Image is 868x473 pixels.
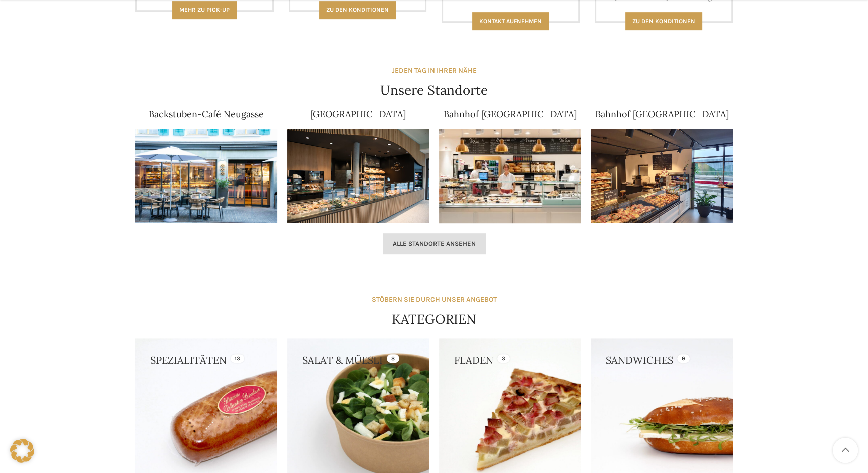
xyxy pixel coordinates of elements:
[833,438,858,463] a: Scroll to top button
[479,18,542,25] span: Kontakt aufnehmen
[625,12,702,30] a: Zu den konditionen
[383,233,486,254] a: Alle Standorte ansehen
[444,108,577,120] a: Bahnhof [GEOGRAPHIC_DATA]
[380,81,488,99] h4: Unsere Standorte
[472,12,549,30] a: Kontakt aufnehmen
[632,18,695,25] span: Zu den konditionen
[172,1,237,19] a: Mehr zu Pick-Up
[149,108,264,120] a: Backstuben-Café Neugasse
[319,1,396,19] a: Zu den Konditionen
[326,6,389,13] span: Zu den Konditionen
[392,65,477,76] div: JEDEN TAG IN IHRER NÄHE
[392,310,476,328] h4: KATEGORIEN
[310,108,406,120] a: [GEOGRAPHIC_DATA]
[393,240,476,248] span: Alle Standorte ansehen
[179,6,230,13] span: Mehr zu Pick-Up
[595,108,729,120] a: Bahnhof [GEOGRAPHIC_DATA]
[372,294,497,305] div: STÖBERN SIE DURCH UNSER ANGEBOT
